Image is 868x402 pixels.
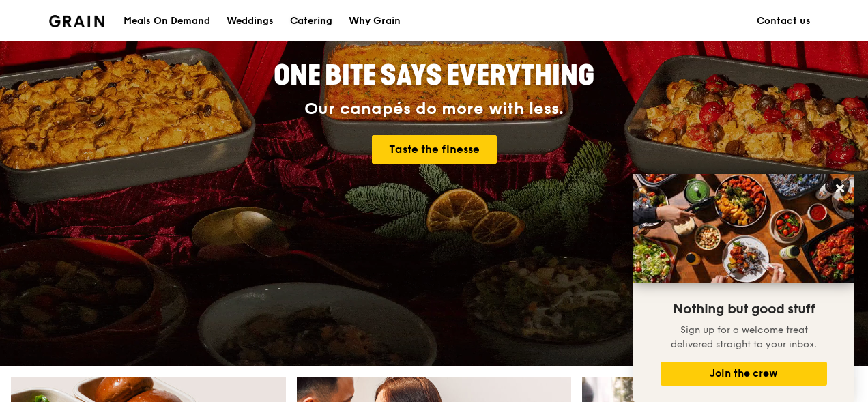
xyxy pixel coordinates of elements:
[49,15,104,27] img: Grain
[673,301,815,317] span: Nothing but good stuff
[341,1,409,42] a: Why Grain
[661,362,827,386] button: Join the crew
[227,1,274,42] div: Weddings
[218,1,282,42] a: Weddings
[274,59,594,92] span: ONE BITE SAYS EVERYTHING
[290,1,332,42] div: Catering
[829,177,851,199] button: Close
[749,1,819,42] a: Contact us
[188,100,680,119] div: Our canapés do more with less.
[633,174,854,283] img: DSC07876-Edit02-Large.jpeg
[124,1,210,42] div: Meals On Demand
[372,135,497,164] a: Taste the finesse
[349,1,401,42] div: Why Grain
[671,324,817,350] span: Sign up for a welcome treat delivered straight to your inbox.
[282,1,341,42] a: Catering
